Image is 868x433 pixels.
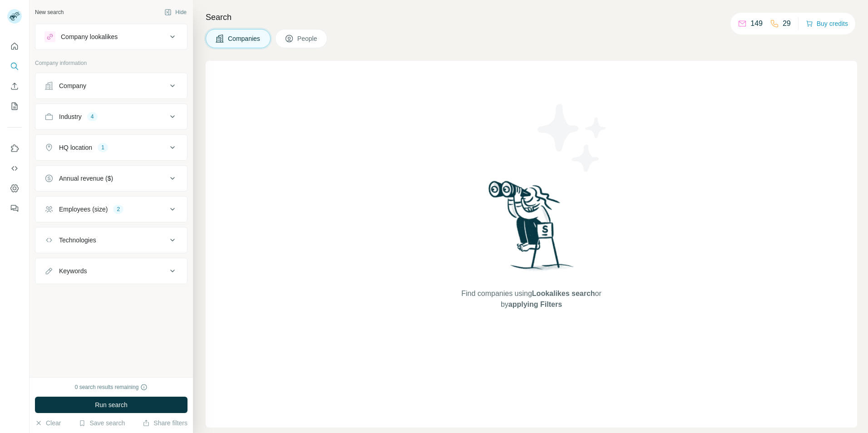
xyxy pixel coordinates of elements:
[508,300,562,308] span: applying Filters
[35,198,187,220] button: Employees (size)2
[35,59,187,67] p: Company information
[59,236,96,245] div: Technologies
[35,26,187,48] button: Company lookalikes
[35,137,187,158] button: HQ location1
[35,75,187,97] button: Company
[7,200,22,216] button: Feedback
[750,18,763,29] p: 149
[158,5,193,19] button: Hide
[35,229,187,251] button: Technologies
[35,8,64,16] div: New search
[532,97,613,179] img: Surfe Illustration - Stars
[532,290,595,297] span: Lookalikes search
[228,34,261,43] span: Companies
[7,58,22,74] button: Search
[87,113,98,121] div: 4
[59,205,108,214] div: Employees (size)
[783,18,791,29] p: 29
[75,383,148,391] div: 0 search results remaining
[35,260,187,282] button: Keywords
[59,266,87,276] div: Keywords
[59,112,82,121] div: Industry
[7,140,22,157] button: Use Surfe on LinkedIn
[98,143,108,152] div: 1
[297,34,318,43] span: People
[61,32,118,41] div: Company lookalikes
[59,81,86,90] div: Company
[7,78,22,94] button: Enrich CSV
[113,205,123,213] div: 2
[7,38,22,54] button: Quick start
[35,106,187,128] button: Industry4
[459,288,604,310] span: Find companies using or by
[206,11,857,24] h4: Search
[806,17,848,30] button: Buy credits
[7,160,22,177] button: Use Surfe API
[484,178,579,280] img: Surfe Illustration - Woman searching with binoculars
[35,167,187,189] button: Annual revenue ($)
[59,143,92,152] div: HQ location
[59,174,113,183] div: Annual revenue ($)
[7,98,22,114] button: My lists
[7,180,22,197] button: Dashboard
